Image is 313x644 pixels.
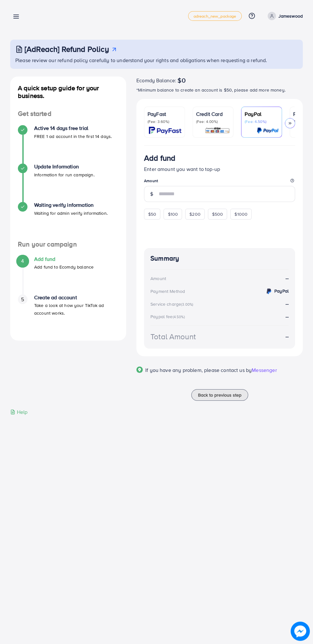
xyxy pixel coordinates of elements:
h3: [AdReach] Refund Policy [25,44,109,54]
span: $0 [178,76,185,84]
span: $200 [189,211,201,217]
p: (Fee: 4.50%) [245,119,279,124]
img: card [149,127,181,134]
p: (Fee: 3.60%) [148,119,181,124]
h4: Create ad account [34,294,118,301]
a: adreach_new_package [188,11,242,21]
div: Paypal fee [150,313,187,320]
a: Jameswood [265,12,303,20]
p: Waiting for admin verify information. [34,209,108,217]
img: card [257,127,279,134]
p: *Minimum balance to create an account is $50, please add more money. [136,86,303,94]
strong: -- [286,275,289,282]
span: 4 [21,257,24,265]
h4: A quick setup guide for your business. [10,84,126,100]
p: PayPal [245,110,279,118]
div: Help [10,408,28,416]
legend: Amount [144,178,295,186]
p: Information for run campaign. [34,171,95,179]
p: PayFast [148,110,181,118]
span: adreach_new_package [194,14,236,18]
p: Take a look at how your TikTok ad account works. [34,302,118,317]
span: Back to previous step [198,392,241,398]
h3: Add fund [144,153,175,163]
span: $1000 [234,211,248,217]
p: Add fund to Ecomdy balance [34,263,94,271]
small: (3.00%) [181,302,193,307]
img: card [205,127,230,134]
li: Add fund [10,256,126,294]
div: Total Amount [150,331,196,342]
h4: Add fund [34,256,94,262]
h4: Waiting verify information [34,202,108,208]
small: (4.50%) [173,314,185,319]
span: $50 [148,211,156,217]
p: FREE 1 ad account in the first 14 days. [34,133,112,140]
p: Enter amount you want to top-up [144,165,295,173]
p: Jameswood [279,12,303,20]
h4: Update Information [34,164,95,170]
strong: -- [286,313,289,320]
img: image [293,624,308,639]
strong: -- [286,300,289,307]
li: Create ad account [10,294,126,333]
button: Back to previous step [191,389,248,401]
span: $500 [212,211,223,217]
p: Credit Card [196,110,230,118]
span: Messenger [252,366,277,374]
span: 5 [21,296,24,303]
h4: Run your campaign [10,240,126,248]
img: Popup guide [136,366,143,373]
p: (Fee: 4.00%) [196,119,230,124]
strong: PayPal [274,288,289,294]
span: $100 [168,211,178,217]
h4: Get started [10,110,126,118]
h4: Active 14 days free trial [34,125,112,131]
div: Payment Method [150,288,185,294]
p: Please review our refund policy carefully to understand your rights and obligations when requesti... [15,56,299,64]
span: Ecomdy Balance: [136,76,176,84]
div: Amount [150,275,166,282]
h4: Summary [150,254,289,262]
div: Service charge [150,301,195,307]
li: Waiting verify information [10,202,126,240]
span: If you have any problem, please contact us by [145,366,252,374]
li: Active 14 days free trial [10,125,126,164]
strong: -- [286,333,289,340]
li: Update Information [10,164,126,202]
img: credit [265,287,273,295]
